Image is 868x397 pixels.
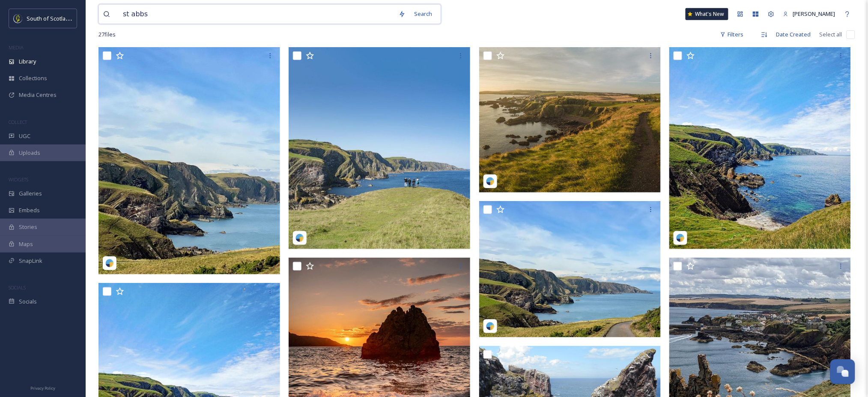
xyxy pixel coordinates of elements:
[9,119,27,125] span: COLLECT
[9,176,28,183] span: WIDGETS
[820,30,842,39] span: Select all
[19,74,47,82] span: Collections
[830,359,855,384] button: Open Chat
[676,234,685,242] img: snapsea-logo.png
[669,47,851,249] img: discoversouthscotland_09302024_18061439446597961.jpg
[14,14,22,23] img: images.jpeg
[686,8,728,20] a: What's New
[19,91,57,99] span: Media Centres
[410,6,436,22] div: Search
[19,149,40,157] span: Uploads
[289,47,470,249] img: discoversouthscotland_09302024_18042013507703587.jpg
[9,284,26,291] span: SOCIALS
[30,385,55,391] span: Privacy Policy
[119,5,394,24] input: Search your library
[19,206,40,214] span: Embeds
[30,382,55,393] a: Privacy Policy
[27,14,124,22] span: South of Scotland Destination Alliance
[486,177,495,186] img: snapsea-logo.png
[716,26,748,43] div: Filters
[479,47,661,192] img: discoversouthscotland_09302024_18001550492566901.jpg
[479,201,661,337] img: Milne Graden - a notebook_09202024_17937404372505937.jpg
[19,223,37,231] span: Stories
[19,189,42,198] span: Galleries
[19,298,37,306] span: Socials
[486,322,495,331] img: snapsea-logo.png
[98,47,280,274] img: discoversouthscotland_09302024_17979332287886657.jpg
[19,240,33,248] span: Maps
[19,132,30,140] span: UGC
[9,44,24,51] span: MEDIA
[779,6,840,22] a: [PERSON_NAME]
[772,26,815,43] div: Date Created
[19,57,36,66] span: Library
[19,257,42,265] span: SnapLink
[105,259,114,268] img: snapsea-logo.png
[793,10,835,18] span: [PERSON_NAME]
[98,30,116,39] span: 27 file s
[295,234,304,242] img: snapsea-logo.png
